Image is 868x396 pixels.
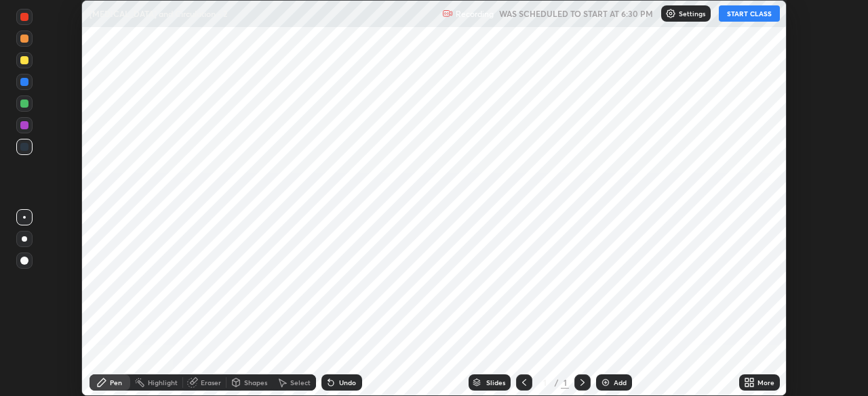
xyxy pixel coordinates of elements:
p: Settings [679,10,705,17]
div: Select [290,379,311,386]
div: Pen [110,379,122,386]
div: Highlight [148,379,178,386]
div: Shapes [244,379,267,386]
div: More [757,379,774,386]
div: Slides [486,379,505,386]
h5: WAS SCHEDULED TO START AT 6:30 PM [499,7,653,20]
p: [MEDICAL_DATA] and Circulation - 2 [90,8,227,19]
img: add-slide-button [600,377,611,388]
div: 1 [538,378,551,387]
div: Add [614,379,627,386]
div: Eraser [201,379,221,386]
div: / [554,378,558,387]
p: Recording [456,9,494,19]
img: class-settings-icons [665,8,676,19]
button: START CLASS [719,5,780,22]
img: recording.375f2c34.svg [442,8,453,19]
div: Undo [339,379,356,386]
div: 1 [561,376,569,389]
